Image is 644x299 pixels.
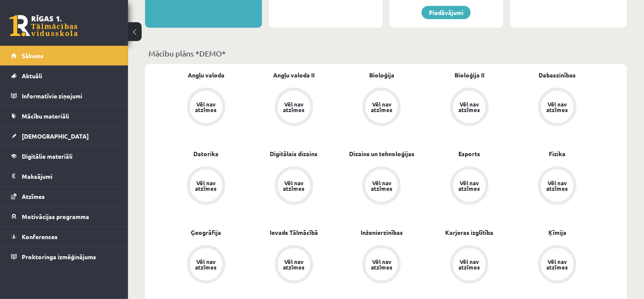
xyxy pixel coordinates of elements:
div: Vēl nav atzīmes [370,180,393,191]
a: Inženierzinības [361,228,403,237]
div: Vēl nav atzīmes [370,259,393,270]
a: Digitālie materiāli [11,146,117,166]
span: Proktoringa izmēģinājums [22,253,96,261]
a: Dizains un tehnoloģijas [349,149,414,158]
a: Ievads Tālmācībā [270,228,318,237]
a: Maksājumi [11,166,117,186]
a: Vēl nav atzīmes [425,166,513,207]
a: Datorika [193,149,219,158]
span: Aktuāli [22,72,42,80]
a: Informatīvie ziņojumi [11,86,117,106]
span: Mācību materiāli [22,112,69,120]
a: Vēl nav atzīmes [513,245,601,285]
div: Vēl nav atzīmes [282,259,306,270]
a: Vēl nav atzīmes [162,245,250,285]
a: Bioloģija II [455,71,484,80]
a: Ģeogrāfija [191,228,221,237]
a: Konferences [11,227,117,246]
a: Vēl nav atzīmes [425,245,513,285]
span: Atzīmes [22,192,45,200]
a: Vēl nav atzīmes [162,88,250,128]
legend: Informatīvie ziņojumi [22,86,117,106]
a: Esports [459,149,481,158]
a: Vēl nav atzīmes [338,88,426,128]
span: Motivācijas programma [22,213,89,220]
div: Vēl nav atzīmes [545,101,569,112]
a: Atzīmes [11,187,117,206]
a: Angļu valoda [188,71,224,80]
div: Vēl nav atzīmes [458,259,481,270]
a: Vēl nav atzīmes [250,245,338,285]
legend: Maksājumi [22,166,117,186]
a: Vēl nav atzīmes [250,88,338,128]
div: Vēl nav atzīmes [458,101,481,112]
a: Fizika [549,149,566,158]
a: Digitālais dizains [270,149,318,158]
a: Karjeras izglītība [446,228,494,237]
span: Konferences [22,233,58,240]
span: Digitālie materiāli [22,152,73,160]
span: [DEMOGRAPHIC_DATA] [22,132,89,140]
a: Vēl nav atzīmes [338,166,426,207]
a: Ķīmija [548,228,566,237]
a: Aktuāli [11,66,117,86]
a: Piedāvājumi [422,6,471,19]
div: Vēl nav atzīmes [458,180,481,191]
a: Rīgas 1. Tālmācības vidusskola [9,15,78,36]
a: Vēl nav atzīmes [162,166,250,207]
a: [DEMOGRAPHIC_DATA] [11,126,117,146]
div: Vēl nav atzīmes [282,180,306,191]
a: Vēl nav atzīmes [250,166,338,207]
p: Mācību plāns *DEMO* [149,47,624,59]
a: Vēl nav atzīmes [513,88,601,128]
div: Vēl nav atzīmes [194,101,218,112]
div: Vēl nav atzīmes [370,101,393,112]
a: Vēl nav atzīmes [338,245,426,285]
div: Vēl nav atzīmes [545,180,569,191]
a: Vēl nav atzīmes [513,166,601,207]
a: Angļu valoda II [273,71,315,80]
a: Mācību materiāli [11,106,117,126]
a: Proktoringa izmēģinājums [11,247,117,266]
div: Vēl nav atzīmes [282,101,306,112]
a: Vēl nav atzīmes [425,88,513,128]
a: Motivācijas programma [11,207,117,226]
div: Vēl nav atzīmes [545,259,569,270]
a: Bioloģija [369,71,394,80]
span: Sākums [22,52,44,59]
a: Sākums [11,46,117,65]
div: Vēl nav atzīmes [194,259,218,270]
div: Vēl nav atzīmes [194,180,218,191]
a: Dabaszinības [539,71,576,80]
